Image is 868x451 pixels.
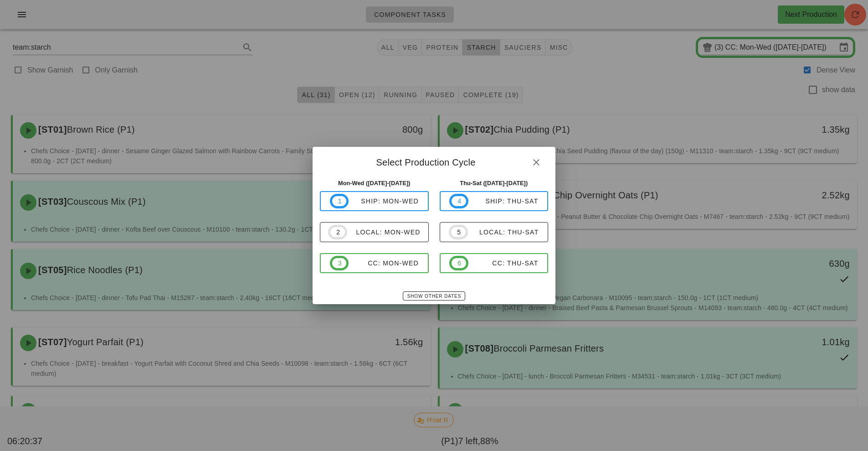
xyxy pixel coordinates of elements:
strong: Thu-Sat ([DATE]-[DATE]) [460,180,528,187]
span: 1 [338,196,341,206]
button: 1ship: Mon-Wed [320,191,429,211]
div: CC: Thu-Sat [468,259,539,267]
span: 3 [338,258,341,268]
button: 2local: Mon-Wed [320,222,429,242]
div: CC: Mon-Wed [349,259,419,267]
button: 6CC: Thu-Sat [440,253,549,273]
div: local: Thu-Sat [468,228,539,236]
div: Select Production Cycle [313,147,555,175]
div: ship: Mon-Wed [349,197,419,205]
button: 3CC: Mon-Wed [320,253,429,273]
strong: Mon-Wed ([DATE]-[DATE]) [338,180,411,187]
span: 6 [457,258,461,268]
span: Show Other Dates [407,294,461,299]
button: Show Other Dates [403,291,465,301]
div: local: Mon-Wed [347,228,421,236]
button: 5local: Thu-Sat [440,222,549,242]
span: 4 [457,196,461,206]
button: 4ship: Thu-Sat [440,191,549,211]
span: 5 [457,227,460,237]
div: ship: Thu-Sat [468,197,539,205]
span: 2 [336,227,339,237]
